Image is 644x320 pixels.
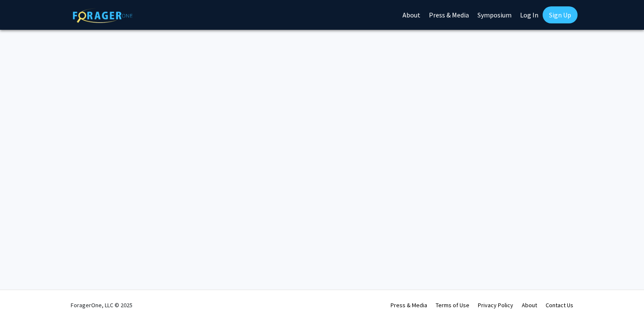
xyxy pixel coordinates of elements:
img: ForagerOne Logo [73,8,132,23]
a: About [522,301,537,309]
a: Terms of Use [436,301,469,309]
div: ForagerOne, LLC © 2025 [71,290,132,320]
a: Privacy Policy [478,301,513,309]
a: Sign Up [543,6,578,23]
a: Contact Us [546,301,573,309]
a: Press & Media [391,301,427,309]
